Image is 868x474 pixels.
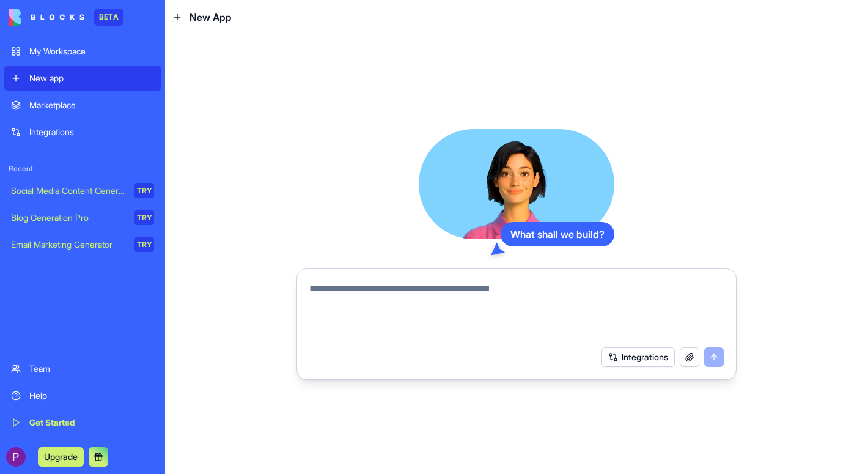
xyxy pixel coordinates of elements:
div: TRY [134,237,154,252]
div: Email Marketing Generator [11,239,126,251]
a: Email Marketing GeneratorTRY [4,232,161,257]
a: Blog Generation ProTRY [4,206,161,230]
div: BETA [94,9,123,26]
img: ACg8ocIJQ7Fh7TFhhvWivXYSH9VYvEBlGV0eoXzObOYFVCZLpXOfJg=s96-c [6,447,26,467]
button: Upgrade [38,447,84,467]
a: New app [4,66,161,91]
div: Team [29,363,154,375]
a: Social Media Content GeneratorTRY [4,179,161,203]
div: Integrations [29,126,154,138]
a: Marketplace [4,93,161,117]
div: Get Started [29,417,154,429]
span: New App [189,10,232,24]
span: Recent [4,164,161,174]
div: TRY [134,210,154,225]
a: Integrations [4,120,161,144]
a: Get Started [4,410,161,435]
a: Upgrade [38,450,84,462]
div: What shall we build? [501,222,614,246]
div: Help [29,390,154,402]
div: Social Media Content Generator [11,185,126,197]
a: Team [4,357,161,381]
div: Blog Generation Pro [11,212,126,224]
a: My Workspace [4,39,161,64]
div: Marketplace [29,99,154,111]
img: logo [9,9,84,26]
button: Integrations [601,347,675,367]
div: New app [29,72,154,84]
div: My Workspace [29,45,154,57]
a: BETA [9,9,123,26]
div: TRY [134,183,154,198]
a: Help [4,383,161,408]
